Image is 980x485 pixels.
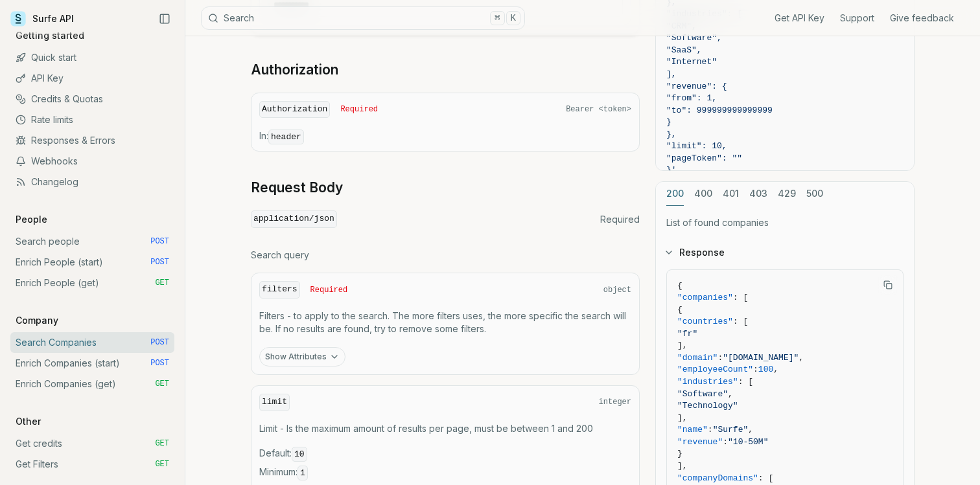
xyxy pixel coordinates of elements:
[506,11,520,25] kbd: K
[155,379,169,389] span: GET
[600,213,640,226] span: Required
[733,317,748,326] span: : [
[677,293,733,302] span: "companies"
[10,172,174,192] a: Changelog
[677,353,717,363] span: "domain"
[259,281,300,299] code: filters
[259,310,631,335] p: Filters - to apply to the search. The more filters uses, the more specific the search will be. If...
[890,12,954,25] a: Give feedback
[677,305,682,315] span: {
[656,235,914,269] button: Response
[728,437,768,447] span: "10-50M"
[259,447,631,461] span: Default :
[10,231,174,252] a: Search people POST
[259,130,631,144] p: In:
[155,9,174,28] button: Collapse Sidebar
[10,252,174,273] a: Enrich People (start) POST
[292,447,307,462] code: 10
[155,459,169,469] span: GET
[723,182,739,206] button: 401
[738,377,753,387] span: : [
[310,285,348,295] span: Required
[677,280,682,290] span: {
[677,413,688,423] span: ],
[666,69,677,79] span: ],
[666,130,677,139] span: },
[10,454,174,475] a: Get Filters GET
[723,353,799,363] span: "[DOMAIN_NAME]"
[773,365,778,374] span: ,
[666,165,677,175] span: }'
[10,213,52,226] p: People
[775,12,824,25] a: Get API Key
[10,109,174,130] a: Rate limits
[490,11,504,25] kbd: ⌘
[723,437,728,447] span: :
[10,47,174,68] a: Quick start
[758,473,773,482] span: : [
[201,6,525,30] button: Search⌘K
[150,236,169,247] span: POST
[666,153,742,163] span: "pageToken": ""
[150,358,169,368] span: POST
[666,216,904,229] p: List of found companies
[155,278,169,288] span: GET
[340,104,378,115] span: Required
[268,130,304,144] code: header
[10,89,174,109] a: Credits & Quotas
[666,106,773,115] span: "to": 999999999999999
[10,433,174,454] a: Get credits GET
[677,389,728,399] span: "Software"
[599,397,631,407] span: integer
[748,425,753,434] span: ,
[677,425,708,434] span: "name"
[878,275,898,294] button: Copy Text
[666,141,727,151] span: "limit": 10,
[799,353,804,363] span: ,
[10,374,174,394] a: Enrich Companies (get) GET
[259,466,631,480] span: Minimum :
[677,437,723,447] span: "revenue"
[10,29,89,42] p: Getting started
[297,466,308,480] code: 1
[10,273,174,293] a: Enrich People (get) GET
[677,401,738,411] span: "Technology"
[666,45,702,55] span: "SaaS",
[677,317,733,326] span: "countries"
[666,57,717,67] span: "Internet"
[251,210,337,228] code: application/json
[150,337,169,348] span: POST
[251,249,640,262] p: Search query
[150,257,169,267] span: POST
[677,341,688,350] span: ],
[666,33,722,43] span: "Software",
[259,422,631,435] p: Limit - Is the maximum amount of results per page, must be between 1 and 200
[603,285,631,295] span: object
[259,394,290,411] code: limit
[10,314,64,327] p: Company
[10,151,174,172] a: Webhooks
[806,182,823,206] button: 500
[717,353,723,363] span: :
[666,93,717,103] span: "from": 1,
[758,365,773,374] span: 100
[677,473,758,482] span: "companyDomains"
[10,68,174,89] a: API Key
[840,12,874,25] a: Support
[10,353,174,374] a: Enrich Companies (start) POST
[666,81,727,91] span: "revenue": {
[251,179,343,197] a: Request Body
[251,61,338,79] a: Authorization
[677,449,682,458] span: }
[677,461,688,471] span: ],
[778,182,796,206] button: 429
[666,117,671,127] span: }
[708,425,713,434] span: :
[566,104,631,115] span: Bearer <token>
[677,365,753,374] span: "employeeCount"
[694,182,712,206] button: 400
[259,101,330,118] code: Authorization
[713,425,749,434] span: "Surfe"
[10,415,46,428] p: Other
[10,9,74,28] a: Surfe API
